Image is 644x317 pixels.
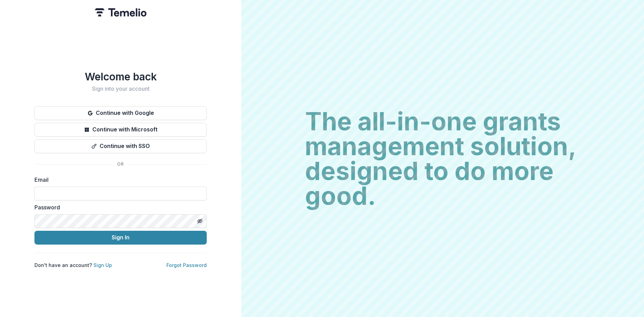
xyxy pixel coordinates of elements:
[34,176,203,184] label: Email
[93,262,112,268] a: Sign Up
[34,70,207,83] h1: Welcome back
[34,123,207,137] button: Continue with Microsoft
[34,106,207,120] button: Continue with Google
[95,8,146,17] img: Temelio
[34,261,112,269] p: Don't have an account?
[34,139,207,153] button: Continue with SSO
[166,262,207,268] a: Forgot Password
[34,231,207,245] button: Sign In
[34,203,203,211] label: Password
[34,86,207,92] h2: Sign into your account
[194,216,205,227] button: Toggle password visibility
